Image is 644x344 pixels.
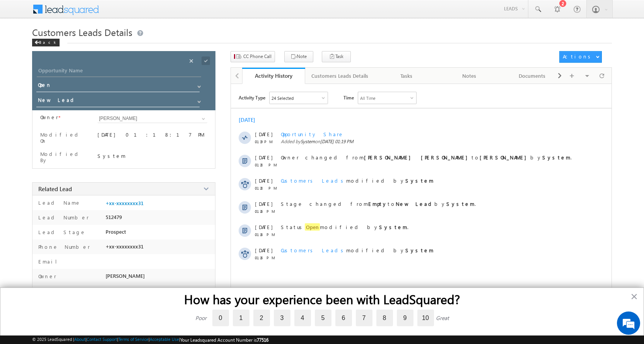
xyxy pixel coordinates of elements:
span: Prospect [106,229,126,235]
label: Email [36,258,63,265]
a: Show All Items [193,96,203,104]
span: Opportunity Share [281,131,344,137]
span: Activity Type [239,92,265,103]
strong: [PERSON_NAME] [PERSON_NAME] [364,154,471,161]
div: Actions [563,53,593,60]
strong: New Lead [396,200,434,207]
span: +xx-xxxxxxxx31 [106,243,143,250]
input: Opportunity Name Opportunity Name [37,66,201,77]
label: 6 [335,310,352,326]
a: Contact Support [87,337,117,342]
span: [DATE] [255,200,272,207]
span: [DATE] [255,131,272,137]
label: 7 [356,310,372,326]
strong: System [405,247,434,253]
span: © 2025 LeadSquared | | | | | [32,337,268,343]
span: [DATE] [255,247,272,253]
span: [DATE] [255,154,272,161]
a: Acceptable Use [150,337,179,342]
label: Modified By [40,151,88,163]
span: 01:19 PM [255,139,278,144]
strong: System [542,154,571,161]
div: All Time [360,96,376,101]
div: 24 Selected [272,96,294,101]
div: Back [32,39,60,46]
div: Documents [507,71,557,80]
label: 0 [212,310,229,326]
button: Close [630,290,638,303]
div: System [97,152,207,159]
input: Stage [36,95,200,107]
span: [DATE] 01:19 PM [320,139,354,144]
span: 01:18 PM [255,186,278,190]
strong: System [379,224,407,230]
span: [DATE] [255,177,272,184]
label: Lead Stage [36,229,86,235]
label: 1 [233,310,249,326]
input: Status [36,80,200,92]
div: Great [436,314,449,322]
span: Open [305,223,320,231]
label: 2 [253,310,270,326]
span: 77516 [257,337,268,343]
span: System [301,139,315,144]
a: Show All Items [198,115,207,123]
label: Lead Number [36,214,89,221]
div: Notes [444,71,494,80]
label: 10 [417,310,434,326]
div: Tasks [381,71,431,80]
span: Stage changed from to by . [281,200,476,207]
div: Owner Changed,Status Changed,Stage Changed,Source Changed,Notes & 19 more.. [270,92,328,104]
span: [DATE] [255,224,272,230]
label: 8 [376,310,393,326]
label: Phone Number [36,243,90,250]
button: Task [322,51,351,62]
span: 01:16 PM [255,209,278,214]
label: 5 [315,310,331,326]
label: Owner [36,273,56,279]
span: 01:18 PM [255,163,278,167]
label: Lead Name [36,199,81,206]
span: 01:16 PM [255,232,278,237]
span: 01:16 PM [255,255,278,260]
strong: [PERSON_NAME] [480,154,530,161]
span: modified by [281,177,434,184]
span: +xx-xxxxxxxx31 [106,200,143,206]
label: Owner [40,114,58,120]
span: Your Leadsquared Account Number is [180,337,268,343]
span: Customers Leads Details [32,26,132,38]
label: 9 [397,310,413,326]
span: modified by [281,247,434,253]
span: Status modified by . [281,223,408,231]
h2: How has your experience been with LeadSquared? [16,292,628,306]
label: 3 [274,310,290,326]
input: Type to Search [97,114,207,123]
label: 4 [294,310,311,326]
a: Terms of Service [118,337,149,342]
span: Related Lead [38,185,72,193]
span: Customers Leads [281,177,346,184]
span: Customers Leads [281,247,346,253]
span: Added by on [281,139,579,144]
strong: System [405,177,434,184]
div: Poor [195,314,207,322]
div: [DATE] [239,116,264,123]
span: CC Phone Call [243,53,272,60]
span: [PERSON_NAME] [106,273,145,279]
button: Note [284,51,313,62]
strong: System [446,200,475,207]
div: [DATE] 01:18:17 PM [97,131,207,142]
a: Show All Items [193,81,203,89]
a: About [74,337,85,342]
div: Customers Leads Details [311,71,368,80]
strong: Empty [368,200,388,207]
div: Activity History [248,72,299,79]
span: 512479 [106,214,122,220]
span: Time [343,92,354,103]
span: Owner changed from to by . [281,154,572,161]
label: Modified On [40,132,88,144]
